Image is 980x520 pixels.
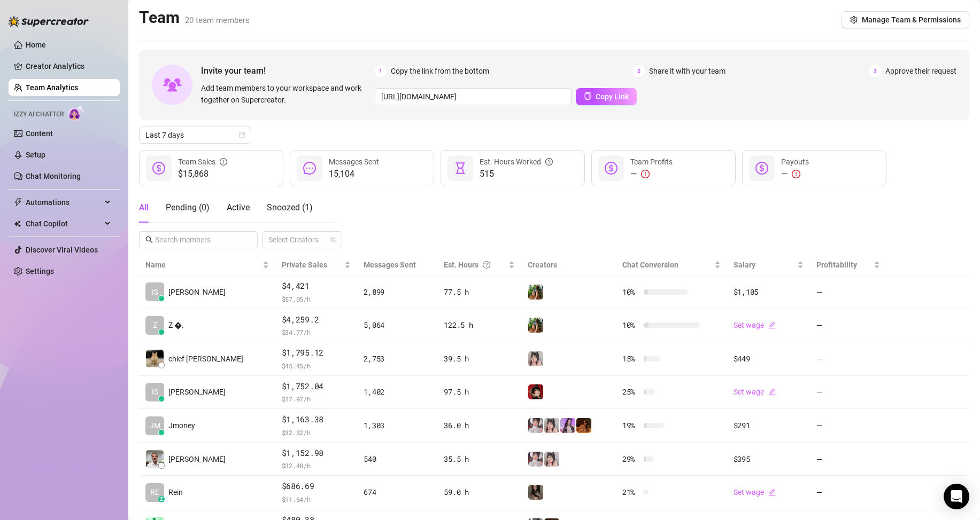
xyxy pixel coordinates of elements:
span: Invite your team! [201,64,375,77]
div: 1,402 [364,386,431,398]
span: $ 34.77 /h [282,327,351,337]
div: — [781,168,809,180]
span: calendar [239,132,245,138]
div: 59.0 h [444,486,514,498]
a: Home [26,41,46,49]
span: info-circle [220,156,227,168]
span: Messages Sent [364,261,416,269]
img: AI Chatter [68,105,84,121]
td: — [810,409,886,443]
img: yeule [528,485,543,500]
a: Settings [26,267,54,275]
div: Est. Hours Worked [480,156,553,168]
td: — [810,376,886,409]
span: 15,104 [329,168,379,180]
img: Miss [528,384,543,399]
span: [PERSON_NAME] [168,286,226,298]
span: question-circle [545,156,553,168]
span: Name [145,259,260,271]
span: 515 [480,168,553,180]
div: Open Intercom Messenger [944,484,969,509]
div: $449 [734,353,804,365]
span: dollar-circle [152,162,165,175]
span: $1,795.12 [282,346,351,359]
span: Add team members to your workspace and work together on Supercreator. [201,82,371,106]
span: team [330,237,336,243]
div: 2,899 [364,286,431,298]
span: question-circle [483,259,490,271]
span: 10 % [622,319,639,331]
td: — [810,443,886,476]
span: $1,152.98 [282,447,351,460]
span: setting [850,16,858,23]
span: search [145,236,153,243]
a: Chat Monitoring [26,172,81,180]
div: 77.5 h [444,286,514,298]
a: Creator Analytics [26,58,111,75]
span: 15 % [622,353,639,365]
span: dollar-circle [605,162,618,175]
span: Snoozed ( 1 ) [267,202,313,212]
div: $395 [734,453,804,465]
span: Approve their request [885,65,956,77]
input: Search members [155,234,243,246]
div: Est. Hours [444,259,506,271]
span: $ 11.64 /h [282,494,351,505]
span: 20 team members [185,15,250,25]
img: Ani [528,351,543,366]
div: 674 [364,486,431,498]
span: $ 32.48 /h [282,460,351,471]
span: Jmoney [168,420,195,431]
span: $ 17.97 /h [282,393,351,404]
span: Salary [734,261,755,269]
span: dollar-circle [755,162,768,175]
span: Rein [168,486,183,498]
span: Chat Conversion [622,261,678,269]
span: Z �. [168,319,184,331]
h2: Team [139,7,250,28]
span: $4,259.2 [282,313,351,326]
div: $1,105 [734,286,804,298]
span: Copy the link from the bottom [391,65,489,77]
div: 5,064 [364,319,431,331]
span: Profitability [816,261,857,269]
a: Team Analytics [26,83,78,92]
span: 3 [869,65,881,77]
span: edit [768,321,776,329]
img: Kisa [560,418,575,433]
span: edit [768,489,776,496]
span: 21 % [622,486,639,498]
span: $ 57.05 /h [282,294,351,304]
span: $1,163.38 [282,413,351,426]
span: copy [584,92,591,100]
span: Team Profits [630,157,673,166]
span: message [303,162,316,175]
span: 29 % [622,453,639,465]
div: 97.5 h [444,386,514,398]
div: 540 [364,453,431,465]
span: exclamation-circle [641,170,650,178]
span: IS [152,286,158,298]
span: Izzy AI Chatter [14,109,64,120]
div: — [630,168,673,180]
a: Discover Viral Videos [26,246,98,254]
a: Setup [26,151,45,159]
span: 25 % [622,386,639,398]
div: 122.5 h [444,319,514,331]
span: hourglass [454,162,467,175]
img: logo-BBDzfeDw.svg [9,16,89,27]
div: $291 [734,420,804,431]
a: Set wageedit [734,488,776,497]
span: 19 % [622,420,639,431]
span: chief [PERSON_NAME] [168,353,243,365]
span: IS [152,386,158,398]
img: Sabrina [528,318,543,333]
td: — [810,309,886,343]
span: $ 45.45 /h [282,360,351,371]
span: $15,868 [178,168,227,180]
span: Active [227,202,250,212]
td: — [810,342,886,376]
span: 1 [375,65,387,77]
div: 2,753 [364,353,431,365]
div: Team Sales [178,156,227,168]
